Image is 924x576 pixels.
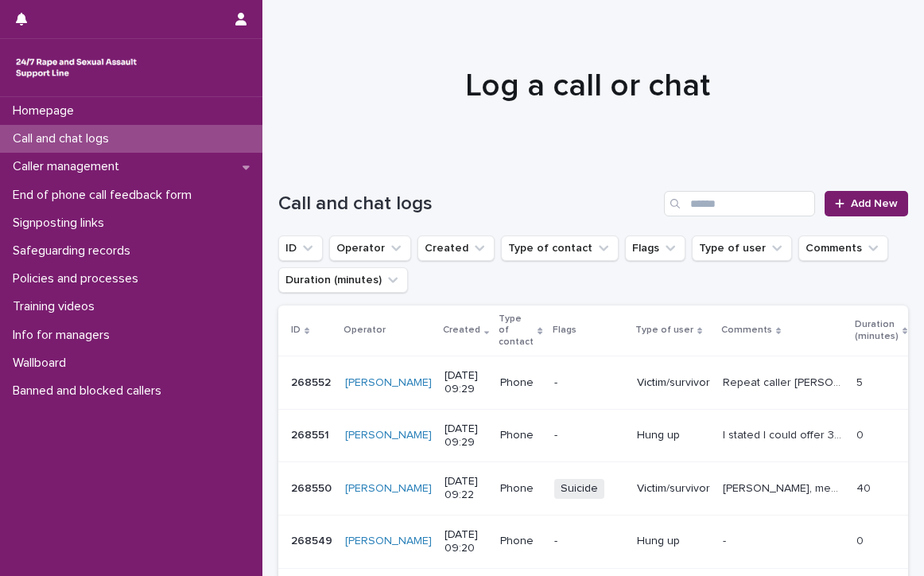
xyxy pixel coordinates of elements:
p: Caller management [6,159,132,174]
p: Type of user [635,321,693,339]
p: Signposting links [6,216,117,231]
p: Info for managers [6,328,122,343]
p: 268551 [291,426,332,442]
p: Victim/survivor [637,482,710,496]
p: - [554,429,624,442]
button: ID [278,235,323,261]
p: - [723,531,729,548]
p: [DATE] 09:22 [445,475,487,502]
p: Phone [500,535,541,548]
p: Hung up [637,535,710,548]
p: Phone [500,376,541,390]
a: [PERSON_NAME] [345,535,432,548]
p: Training videos [6,299,107,314]
span: Suicide [554,479,604,499]
button: Flags [625,235,685,261]
p: Victim/survivor [637,376,710,390]
p: [DATE] 09:29 [445,369,487,396]
a: [PERSON_NAME] [345,482,432,496]
button: Type of contact [501,235,619,261]
button: Duration (minutes) [278,267,408,293]
img: rhQMoQhaT3yELyF149Cw [13,52,140,84]
p: 5 [856,373,866,390]
p: I stated I could offer 30 minutes as I have an upcoming break and the chatter stated that they wi... [723,426,847,442]
p: Operator [344,321,386,339]
p: [DATE] 09:20 [445,528,487,555]
p: 0 [856,531,867,548]
h1: Call and chat logs [278,193,658,216]
p: Safeguarding records [6,243,143,259]
p: End of phone call feedback form [6,188,204,203]
p: 268550 [291,479,335,496]
p: Comments [721,321,772,339]
p: 268549 [291,531,336,548]
p: Claire, mentioned experiencing sexual violence and talked about the impacts (flashbacks), explore... [723,479,847,496]
p: Homepage [6,103,87,119]
h1: Log a call or chat [278,67,896,105]
p: Flags [553,321,577,339]
p: Hung up [637,429,710,442]
p: Wallboard [6,356,79,371]
p: Call and chat logs [6,131,122,146]
p: [DATE] 09:29 [445,422,487,450]
p: 0 [856,426,867,442]
button: Operator [329,235,411,261]
p: Duration (minutes) [855,316,899,345]
a: [PERSON_NAME] [345,376,432,390]
input: Search [664,191,815,216]
p: Banned and blocked callers [6,383,174,399]
p: Phone [500,482,541,496]
button: Created [417,235,495,261]
p: 268552 [291,373,334,390]
button: Type of user [692,235,792,261]
p: Repeat caller Lisa struggling with being triggered by the death of a girl linked to the abuse the... [723,373,847,390]
p: 40 [856,479,874,496]
p: Phone [500,429,541,442]
p: Type of contact [499,310,534,351]
p: ID [291,321,301,339]
p: Created [443,321,480,339]
a: Add New [825,191,908,216]
span: Add New [851,198,898,209]
p: Policies and processes [6,271,151,286]
p: - [554,535,624,548]
button: Comments [798,235,888,261]
a: [PERSON_NAME] [345,429,432,442]
p: - [554,376,624,390]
